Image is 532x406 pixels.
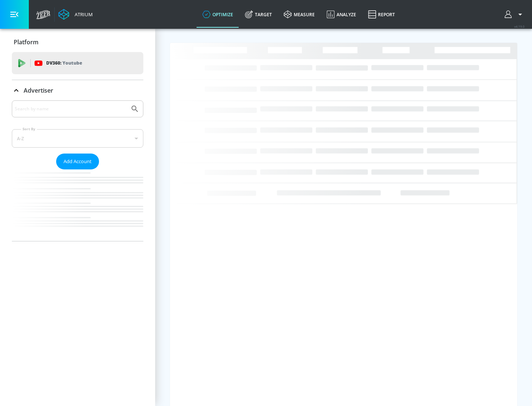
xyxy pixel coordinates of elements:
[62,59,82,67] p: Youtube
[21,127,37,131] label: Sort By
[24,86,53,94] p: Advertiser
[197,1,239,28] a: optimize
[239,1,278,28] a: Target
[12,129,143,148] div: A-Z
[15,104,127,114] input: Search by name
[12,80,143,101] div: Advertiser
[514,24,525,28] span: v 4.19.0
[362,1,401,28] a: Report
[72,11,93,18] div: Atrium
[278,1,321,28] a: measure
[321,1,362,28] a: Analyze
[64,157,92,166] span: Add Account
[14,38,38,46] p: Platform
[12,52,143,74] div: DV360: Youtube
[12,100,143,241] div: Advertiser
[12,32,143,52] div: Platform
[12,169,143,241] nav: list of Advertiser
[46,59,82,67] p: DV360:
[58,9,93,20] a: Atrium
[56,154,99,169] button: Add Account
